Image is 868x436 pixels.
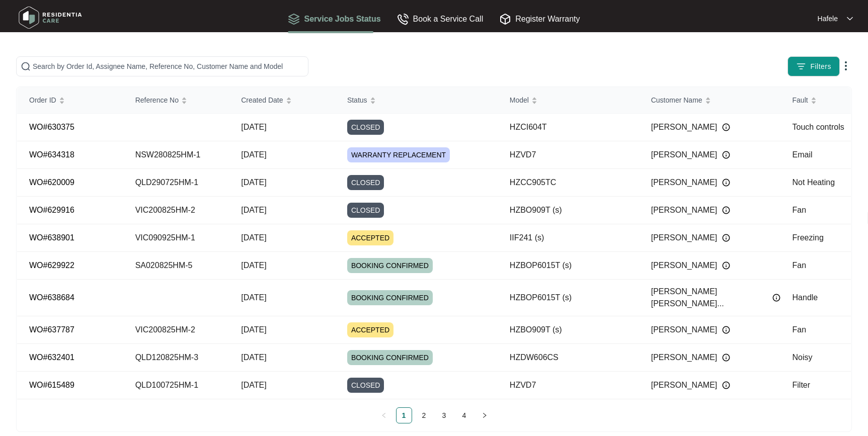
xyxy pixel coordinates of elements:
img: dropdown arrow [840,60,852,72]
span: [PERSON_NAME] [651,232,718,244]
a: WO#638684 [29,293,74,302]
td: SA020825HM-5 [123,252,229,280]
span: [PERSON_NAME] [651,149,718,161]
td: QLD290725HM-1 [123,169,229,197]
td: HZBOP6015T (s) [498,252,639,280]
span: CLOSED [347,378,384,393]
span: left [381,412,387,418]
span: right [482,412,488,418]
span: [DATE] [241,261,266,270]
li: 3 [436,407,452,423]
a: 2 [417,408,432,423]
span: BOOKING CONFIRMED [347,290,433,305]
td: Not Heating [780,169,851,197]
td: Handle [780,280,851,316]
img: Info icon [722,261,730,270]
a: WO#632401 [29,353,74,362]
img: Info icon [772,294,780,302]
td: NSW280825HM-1 [123,141,229,169]
span: Status [347,95,367,106]
span: [PERSON_NAME] [651,352,718,364]
span: CLOSED [347,175,384,190]
span: ACCEPTED [347,230,393,245]
img: Info icon [722,179,730,187]
li: 4 [456,407,472,423]
button: filter iconFilters [787,56,840,76]
span: [PERSON_NAME] [651,379,718,391]
th: Order ID [17,87,123,114]
a: WO#615489 [29,381,74,389]
span: [DATE] [241,233,266,242]
td: VIC200825HM-2 [123,316,229,344]
img: Info icon [722,354,730,362]
span: Reference No [135,95,179,106]
img: Info icon [722,234,730,242]
td: Freezing [780,224,851,252]
a: WO#638901 [29,233,74,242]
th: Reference No [123,87,229,114]
input: Search by Order Id, Assignee Name, Reference No, Customer Name and Model [33,61,304,72]
li: 2 [416,407,432,423]
td: Fan [780,316,851,344]
td: Fan [780,252,851,280]
td: Filter [780,372,851,399]
td: Email [780,141,851,169]
span: [DATE] [241,353,266,362]
p: Hafele [818,14,838,24]
th: Customer Name [639,87,780,114]
span: [DATE] [241,293,266,302]
img: Info icon [722,326,730,334]
span: [DATE] [241,325,266,334]
td: QLD100725HM-1 [123,372,229,399]
li: Previous Page [376,407,392,423]
span: [PERSON_NAME] [651,259,718,272]
span: [PERSON_NAME] [651,324,718,336]
button: right [477,407,493,423]
div: Register Warranty [499,13,580,25]
span: [PERSON_NAME] [651,204,718,216]
img: Info icon [722,151,730,159]
a: WO#629922 [29,261,74,270]
td: VIC090925HM-1 [123,224,229,252]
span: BOOKING CONFIRMED [347,258,433,273]
td: HZBOP6015T (s) [498,280,639,316]
td: HZVD7 [498,372,639,399]
a: 3 [437,408,452,423]
img: Info icon [722,123,730,131]
span: [DATE] [241,123,266,131]
img: filter icon [796,61,806,71]
th: Created Date [229,87,335,114]
td: QLD120825HM-3 [123,344,229,372]
img: Info icon [722,381,730,389]
span: Filters [810,61,831,72]
a: 1 [397,408,412,423]
span: Created Date [241,95,283,106]
img: Book a Service Call icon [397,13,409,25]
img: Info icon [722,206,730,214]
a: WO#630375 [29,123,74,131]
a: WO#620009 [29,178,74,187]
span: [PERSON_NAME] [651,121,718,133]
a: 4 [457,408,472,423]
div: Book a Service Call [397,13,484,25]
span: [DATE] [241,150,266,159]
span: CLOSED [347,203,384,218]
span: ACCEPTED [347,322,393,337]
th: Model [498,87,639,114]
li: 1 [396,407,412,423]
td: HZBO909T (s) [498,316,639,344]
span: WARRANTY REPLACEMENT [347,147,450,162]
li: Next Page [477,407,493,423]
td: Fan [780,197,851,224]
img: residentia care logo [15,3,86,33]
div: Service Jobs Status [288,13,380,25]
span: Customer Name [651,95,702,106]
th: Status [335,87,498,114]
td: HZVD7 [498,141,639,169]
td: Touch controls [780,114,851,141]
td: HZBO909T (s) [498,197,639,224]
button: left [376,407,392,423]
a: WO#634318 [29,150,74,159]
span: BOOKING CONFIRMED [347,350,433,365]
th: Fault [780,87,851,114]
